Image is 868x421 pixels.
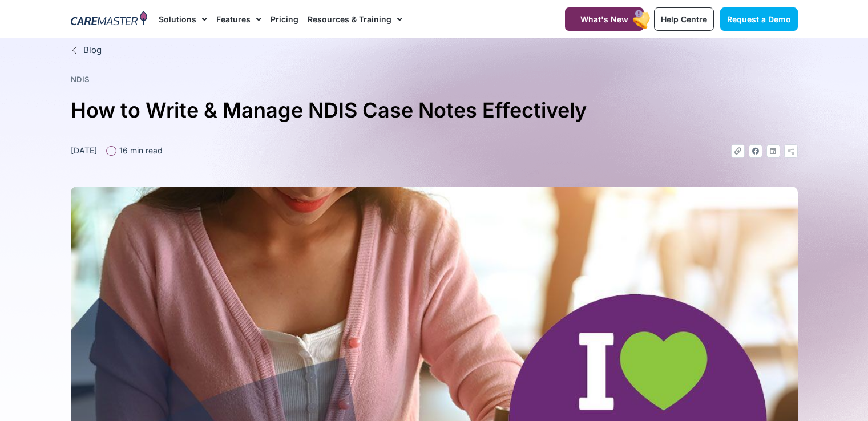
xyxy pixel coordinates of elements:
[80,44,102,57] span: Blog
[727,14,791,24] span: Request a Demo
[654,7,714,31] a: Help Centre
[71,75,90,84] a: NDIS
[661,14,707,24] span: Help Centre
[565,7,644,31] a: What's New
[116,144,163,156] span: 16 min read
[71,11,148,28] img: CareMaster Logo
[71,145,97,155] time: [DATE]
[580,14,628,24] span: What's New
[71,44,798,57] a: Blog
[71,94,798,127] h1: How to Write & Manage NDIS Case Notes Effectively
[720,7,798,31] a: Request a Demo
